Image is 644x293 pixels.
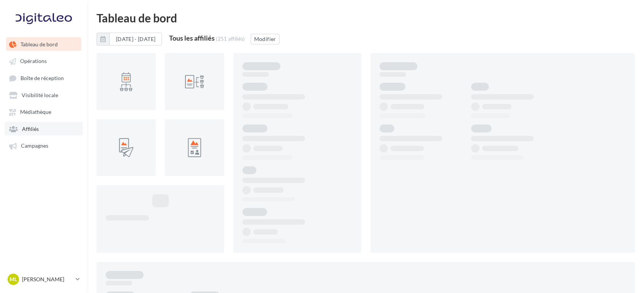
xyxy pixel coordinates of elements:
[109,33,162,46] button: [DATE] - [DATE]
[5,122,83,135] a: Affiliés
[5,88,83,102] a: Visibilité locale
[251,34,280,44] button: Modifier
[22,276,73,283] p: [PERSON_NAME]
[20,58,47,65] span: Opérations
[97,33,162,46] button: [DATE] - [DATE]
[9,276,17,283] span: ML
[5,105,83,118] a: Médiathèque
[5,37,83,51] a: Tableau de bord
[20,109,51,115] span: Médiathèque
[5,71,83,85] a: Boîte de réception
[169,35,215,41] div: Tous les affiliés
[21,75,64,81] span: Boîte de réception
[22,126,39,132] span: Affiliés
[5,54,83,68] a: Opérations
[22,92,58,98] span: Visibilité locale
[216,36,245,42] div: (251 affiliés)
[6,272,81,287] a: ML [PERSON_NAME]
[21,41,58,47] span: Tableau de bord
[21,143,48,149] span: Campagnes
[5,139,83,152] a: Campagnes
[97,12,635,24] div: Tableau de bord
